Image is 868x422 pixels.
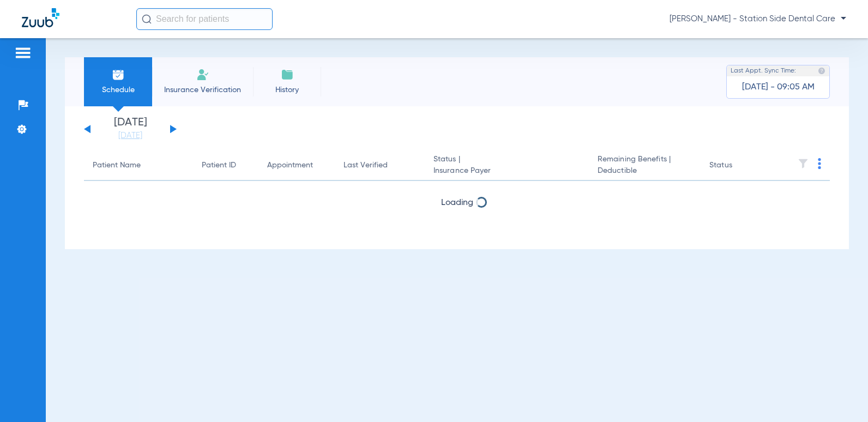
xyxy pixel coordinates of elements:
[267,160,326,171] div: Appointment
[93,160,184,171] div: Patient Name
[598,165,692,177] span: Deductible
[798,158,809,169] img: filter.svg
[160,85,245,95] span: Insurance Verification
[267,160,313,171] div: Appointment
[22,8,59,27] img: Zuub Logo
[261,85,313,95] span: History
[202,160,250,171] div: Patient ID
[98,117,163,141] li: [DATE]
[98,130,163,141] a: [DATE]
[202,160,236,171] div: Patient ID
[92,85,144,95] span: Schedule
[670,14,846,25] span: [PERSON_NAME] - Station Side Dental Care
[818,67,825,75] img: last sync help info
[441,198,473,207] span: Loading
[93,160,141,171] div: Patient Name
[14,46,32,59] img: hamburger-icon
[343,160,388,171] div: Last Verified
[196,68,209,81] img: Manual Insurance Verification
[701,150,774,181] th: Status
[731,65,796,76] span: Last Appt. Sync Time:
[142,14,152,24] img: Search Icon
[589,150,701,181] th: Remaining Benefits |
[425,150,589,181] th: Status |
[343,160,416,171] div: Last Verified
[112,68,125,81] img: Schedule
[281,68,294,81] img: History
[742,82,815,93] span: [DATE] - 09:05 AM
[818,158,821,169] img: group-dot-blue.svg
[433,165,580,177] span: Insurance Payer
[136,8,273,30] input: Search for patients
